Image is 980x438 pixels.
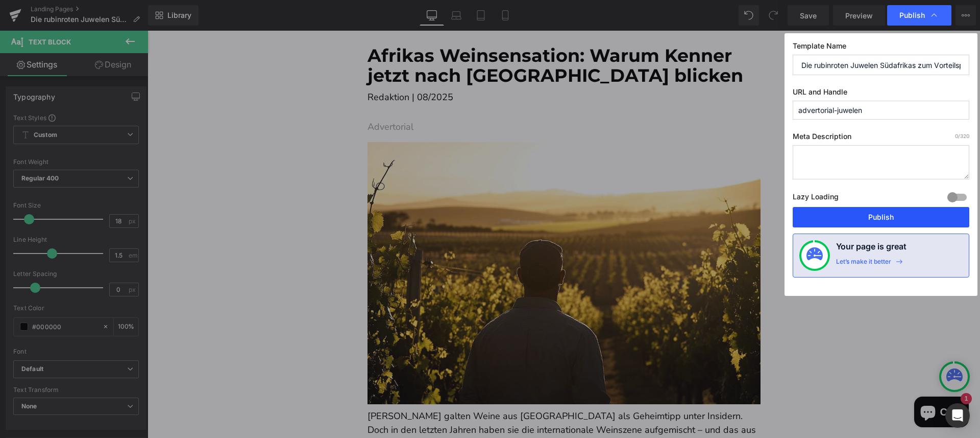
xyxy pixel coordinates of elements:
[793,132,969,145] label: Meta Description
[220,89,613,104] p: Advertorial
[793,190,839,207] label: Lazy Loading
[806,247,823,264] img: onboarding-status.svg
[220,60,613,74] p: Redaktion | 08/2025
[955,133,969,139] span: /320
[836,240,906,258] h4: Your page is great
[836,258,891,271] div: Let’s make it better
[793,41,969,55] label: Template Name
[955,133,958,139] span: 0
[793,87,969,101] label: URL and Handle
[793,207,969,227] button: Publish
[945,403,970,428] div: Open Intercom Messenger
[899,11,925,20] span: Publish
[764,366,824,399] inbox-online-store-chat: Onlineshop-Chat von Shopify
[220,15,613,55] h1: Afrikas Weinsensation: Warum Kenner jetzt nach [GEOGRAPHIC_DATA] blicken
